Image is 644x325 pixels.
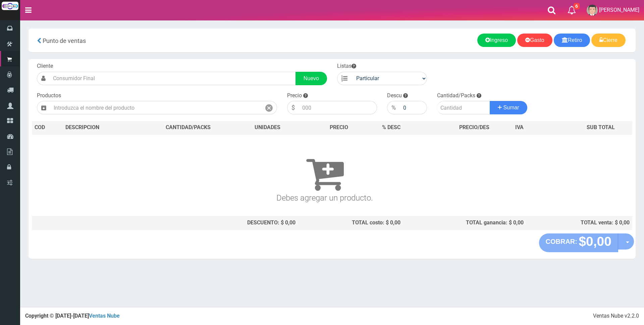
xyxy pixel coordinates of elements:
[287,101,299,114] div: $
[37,62,53,70] label: Cliente
[35,144,615,202] h3: Debes agregar un producto.
[591,34,626,47] a: Cierre
[587,124,615,131] span: SUB TOTAL
[599,7,639,13] span: [PERSON_NAME]
[382,124,400,130] span: % DESC
[32,121,63,134] th: COD
[515,124,524,130] span: IVA
[301,219,401,227] div: TOTAL costo: $ 0,00
[437,92,475,100] label: Cantidad/Packs
[529,219,630,227] div: TOTAL venta: $ 0,00
[337,62,356,70] label: Listas
[579,234,611,249] strong: $0,00
[287,92,302,100] label: Precio
[237,121,298,134] th: UNIDADES
[587,5,598,16] img: User Image
[25,313,120,319] strong: Copyright © [DATE]-[DATE]
[296,72,327,85] a: Nuevo
[574,3,580,9] span: 6
[89,313,120,319] a: Ventas Nube
[539,233,619,252] button: COBRAR: $0,00
[299,101,377,114] input: 000
[142,219,296,227] div: DESCUENTO: $ 0,00
[75,124,99,130] span: CRIPCION
[139,121,237,134] th: CANTIDAD/PACKS
[50,72,296,85] input: Consumidor Final
[546,238,577,245] strong: COBRAR:
[490,101,527,114] button: Sumar
[2,2,18,10] img: Logo grande
[477,34,516,47] a: Ingreso
[50,101,261,114] input: Introduzca el nombre del producto
[554,34,590,47] a: Retiro
[43,37,86,44] span: Punto de ventas
[400,101,427,114] input: 000
[406,219,524,227] div: TOTAL ganancia: $ 0,00
[387,92,402,100] label: Descu
[387,101,400,114] div: %
[459,124,489,130] span: PRECIO/DES
[517,34,552,47] a: Gasto
[437,101,490,114] input: Cantidad
[37,92,61,100] label: Productos
[593,312,639,320] div: Ventas Nube v2.2.0
[330,124,348,131] span: PRECIO
[503,105,519,110] span: Sumar
[63,121,139,134] th: DES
